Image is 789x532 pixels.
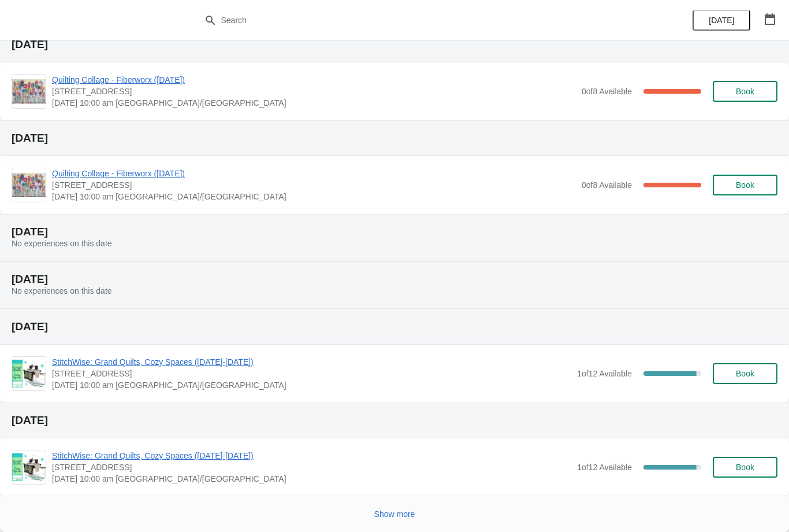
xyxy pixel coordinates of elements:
[12,415,777,426] h2: [DATE]
[52,473,571,485] span: [DATE] 10:00 am [GEOGRAPHIC_DATA]/[GEOGRAPHIC_DATA]
[12,226,777,238] h2: [DATE]
[12,39,777,50] h2: [DATE]
[12,360,46,388] img: StitchWise: Grand Quilts, Cozy Spaces (November 17-18, 2025) | 1300 Salem Rd SW, Suite 350, Roche...
[736,180,754,190] span: Book
[12,286,112,295] span: No experiences on this date
[12,173,46,197] img: Quilting Collage - Fiberworx (November 2025) | 1300 Salem Rd SW, Suite 350, Rochester, MN 55902 |...
[52,74,576,86] span: Quilting Collage - Fiberworx ([DATE])
[374,509,415,519] span: Show more
[12,274,777,285] h2: [DATE]
[52,191,576,202] span: [DATE] 10:00 am [GEOGRAPHIC_DATA]/[GEOGRAPHIC_DATA]
[736,463,754,472] span: Book
[370,504,420,524] button: Show more
[52,450,571,461] span: StitchWise: Grand Quilts, Cozy Spaces ([DATE]-[DATE])
[12,321,777,332] h2: [DATE]
[52,179,576,191] span: [STREET_ADDRESS]
[52,356,571,368] span: StitchWise: Grand Quilts, Cozy Spaces ([DATE]-[DATE])
[52,168,576,179] span: Quilting Collage - Fiberworx ([DATE])
[713,457,777,478] button: Book
[709,16,734,25] span: [DATE]
[693,10,750,31] button: [DATE]
[713,363,777,384] button: Book
[736,369,754,378] span: Book
[713,81,777,102] button: Book
[582,87,632,96] span: 0 of 8 Available
[12,79,46,103] img: Quilting Collage - Fiberworx (November 2025) | 1300 Salem Rd SW, Suite 350, Rochester, MN 55902 |...
[52,86,576,97] span: [STREET_ADDRESS]
[221,10,592,31] input: Search
[736,87,754,96] span: Book
[577,369,632,378] span: 1 of 12 Available
[582,180,632,190] span: 0 of 8 Available
[52,379,571,391] span: [DATE] 10:00 am [GEOGRAPHIC_DATA]/[GEOGRAPHIC_DATA]
[577,463,632,472] span: 1 of 12 Available
[12,239,112,248] span: No experiences on this date
[52,368,571,379] span: [STREET_ADDRESS]
[52,461,571,473] span: [STREET_ADDRESS]
[52,97,576,109] span: [DATE] 10:00 am [GEOGRAPHIC_DATA]/[GEOGRAPHIC_DATA]
[12,453,46,482] img: StitchWise: Grand Quilts, Cozy Spaces (November 17-18, 2025) | 1300 Salem Rd SW, Suite 350, Roche...
[713,175,777,195] button: Book
[12,132,777,144] h2: [DATE]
